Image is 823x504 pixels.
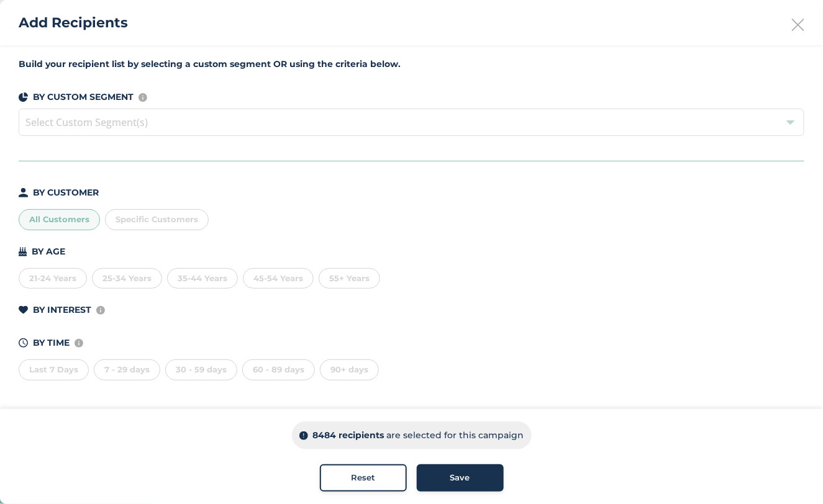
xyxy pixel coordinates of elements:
h2: Add Recipients [19,12,128,33]
div: 90+ days [320,359,379,380]
img: icon-person-dark-ced50e5f.svg [19,188,28,197]
img: icon-cake-93b2a7b5.svg [19,247,27,256]
img: icon-info-236977d2.svg [75,339,83,348]
div: 60 - 89 days [242,359,315,380]
img: icon-info-dark-48f6c5f3.svg [299,431,308,440]
p: BY INTEREST [33,304,91,317]
p: BY CUSTOM SEGMENT [33,91,134,104]
span: Reset [351,472,375,484]
img: icon-info-236977d2.svg [96,306,105,315]
span: Specific Customers [116,214,198,224]
div: 7 - 29 days [94,359,160,380]
p: BY AGE [32,245,65,258]
span: Save [450,472,470,484]
img: icon-time-dark-e6b1183b.svg [19,338,28,348]
iframe: Chat Widget [761,444,823,504]
div: 30 - 59 days [165,359,237,380]
img: icon-segments-dark-074adb27.svg [19,92,28,102]
img: icon-info-236977d2.svg [139,93,147,102]
div: 25-34 Years [92,268,162,289]
div: All Customers [19,209,100,230]
p: BY CUSTOMER [33,186,99,199]
button: Reset [320,464,407,492]
button: Save [417,464,504,492]
label: Build your recipient list by selecting a custom segment OR using the criteria below. [19,58,804,71]
p: 8484 recipients [313,429,384,442]
img: icon-heart-dark-29e6356f.svg [19,306,28,315]
div: 45-54 Years [243,268,314,289]
p: are selected for this campaign [387,429,524,442]
div: 35-44 Years [167,268,238,289]
p: BY TIME [33,336,70,349]
div: 21-24 Years [19,268,87,289]
div: 55+ Years [319,268,380,289]
div: Last 7 Days [19,359,89,380]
